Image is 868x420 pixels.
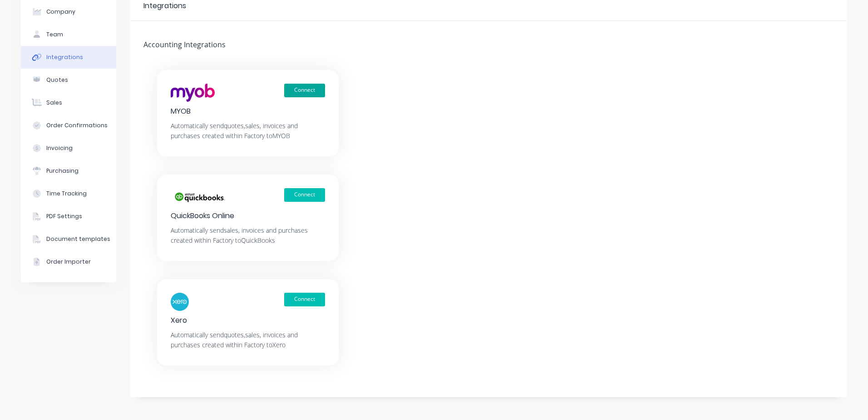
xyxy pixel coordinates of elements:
div: Order Confirmations [46,121,108,130]
div: Accounting Integrations [130,39,232,52]
div: Order Importer [46,258,91,266]
button: Quotes [21,69,116,91]
button: Connect [284,188,325,202]
div: Time Tracking [46,190,87,198]
button: Time Tracking [21,182,116,205]
div: Integrations [143,0,186,11]
div: Integrations [46,53,83,61]
div: Automatically send sales, invoices and purchases created within Factory to QuickBooks [171,225,325,245]
img: logo [171,84,215,102]
button: PDF Settings [21,205,116,228]
div: Invoicing [46,144,73,152]
button: Purchasing [21,160,116,182]
div: Automatically send quotes, sales, invoices and purchases created within Factory to MYOB [171,121,325,141]
div: Quotes [46,76,68,84]
div: Xero [171,315,325,325]
button: Sales [21,91,116,114]
button: Connect [284,84,325,97]
button: Invoicing [21,137,116,160]
div: Purchasing [46,167,79,175]
button: Integrations [21,46,116,69]
div: PDF Settings [46,212,82,220]
div: Sales [46,99,62,107]
div: Document templates [46,235,110,243]
img: logo [171,188,228,206]
div: Company [46,8,75,16]
div: QuickBooks Online [171,211,325,221]
button: Order Importer [21,250,116,273]
button: Company [21,0,116,23]
button: Connect [284,293,325,306]
button: Order Confirmations [21,114,116,137]
button: Team [21,23,116,46]
div: MYOB [171,106,325,116]
div: Team [46,30,63,39]
img: logo [171,293,189,311]
div: Automatically send quotes, sales, invoices and purchases created within Factory to Xero [171,330,325,350]
button: Document templates [21,228,116,250]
